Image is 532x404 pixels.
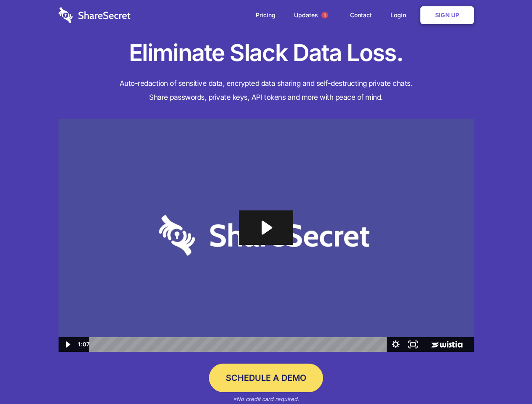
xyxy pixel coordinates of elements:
[321,12,328,19] span: 1
[239,210,293,245] button: Play Video: Sharesecret Slack Extension
[420,6,474,24] a: Sign Up
[233,396,299,402] em: *No credit card required.
[96,337,383,352] div: Playbar
[247,2,284,28] a: Pricing
[59,7,131,23] img: logo-wordmark-white-trans-d4663122ce5f474addd5e946df7df03e33cb6a1c49d2221995e7729f52c070b2.svg
[59,337,76,352] button: Play Video
[490,362,522,394] iframe: Drift Widget Chat Controller
[342,2,380,28] a: Contact
[387,337,404,352] button: Show settings menu
[59,77,474,104] h4: Auto-redaction of sensitive data, encrypted data sharing and self-destructing private chats. Shar...
[59,38,474,68] h1: Eliminate Slack Data Loss.
[382,2,419,28] a: Login
[209,364,323,392] a: Schedule a Demo
[59,119,474,352] img: Sharesecret
[422,337,473,352] a: Wistia Logo -- Learn More
[404,337,422,352] button: Fullscreen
